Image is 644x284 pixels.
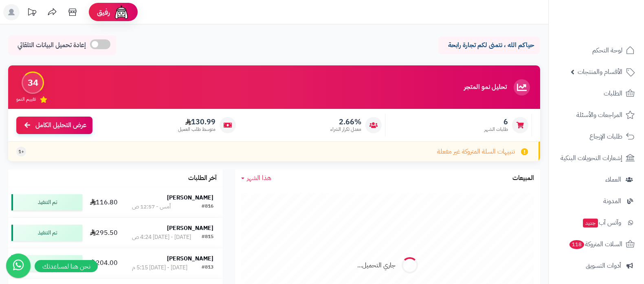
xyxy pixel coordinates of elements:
span: هذا الشهر [247,173,271,183]
strong: [PERSON_NAME] [167,224,213,232]
a: العملاء [554,170,639,189]
div: #813 [202,264,213,272]
a: إشعارات التحويلات البنكية [554,148,639,168]
a: تحديثات المنصة [22,4,42,22]
h3: آخر الطلبات [188,175,217,182]
strong: [PERSON_NAME] [167,193,213,202]
span: تقييم النمو [16,96,36,103]
td: 116.80 [86,187,123,217]
a: السلات المتروكة118 [554,234,639,254]
p: حياكم الله ، نتمنى لكم تجارة رابحة [444,41,534,50]
div: #816 [202,203,213,211]
span: 6 [484,117,508,126]
a: المراجعات والأسئلة [554,105,639,125]
div: [DATE] - [DATE] 4:24 ص [132,233,191,241]
span: +1 [18,148,24,155]
span: إعادة تحميل البيانات التلقائي [18,41,86,50]
span: الأقسام والمنتجات [578,66,622,78]
td: 204.00 [86,248,123,278]
img: ai-face.png [113,4,130,20]
a: أدوات التسويق [554,256,639,275]
span: لوحة التحكم [592,45,622,56]
a: لوحة التحكم [554,41,639,60]
a: وآتس آبجديد [554,213,639,232]
a: عرض التحليل الكامل [16,117,92,134]
span: 118 [569,240,584,249]
div: #815 [202,233,213,241]
div: تم التنفيذ [11,255,82,271]
span: السلات المتروكة [569,238,622,250]
span: المدونة [603,195,621,207]
span: 2.66% [330,117,361,126]
span: أدوات التسويق [586,260,621,271]
span: تنبيهات السلة المتروكة غير مفعلة [437,147,515,156]
a: المدونة [554,191,639,211]
span: العملاء [605,174,621,185]
span: المراجعات والأسئلة [576,109,622,121]
span: عرض التحليل الكامل [35,121,86,130]
div: أمس - 12:57 ص [132,203,171,211]
h3: تحليل نمو المتجر [464,84,507,91]
div: تم التنفيذ [11,194,82,210]
span: متوسط طلب العميل [178,126,215,133]
div: [DATE] - [DATE] 5:15 م [132,264,187,272]
span: معدل تكرار الشراء [330,126,361,133]
td: 295.50 [86,218,123,248]
span: 130.99 [178,117,215,126]
h3: المبيعات [512,175,534,182]
div: جاري التحميل... [357,261,396,270]
span: الطلبات [604,88,622,99]
img: logo-2.png [589,22,636,39]
a: الطلبات [554,84,639,103]
span: رفيق [97,7,110,17]
div: تم التنفيذ [11,225,82,241]
span: طلبات الشهر [484,126,508,133]
a: طلبات الإرجاع [554,127,639,146]
span: وآتس آب [582,217,621,228]
span: إشعارات التحويلات البنكية [560,152,622,164]
a: هذا الشهر [241,173,271,183]
strong: [PERSON_NAME] [167,254,213,263]
span: جديد [583,219,598,228]
span: طلبات الإرجاع [589,131,622,142]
